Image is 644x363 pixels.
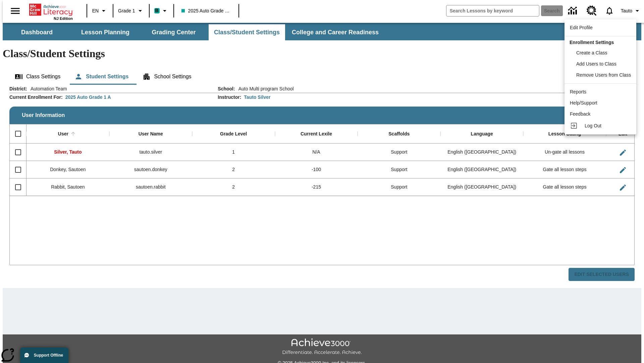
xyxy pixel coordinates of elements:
span: Remove Users from Class [576,72,631,78]
span: Feedback [570,111,590,117]
span: Create a Class [576,50,607,55]
span: Add Users to Class [576,61,616,67]
span: Reports [570,89,586,94]
span: Enrollment Settings [570,40,614,45]
span: Help/Support [570,100,597,106]
span: Log Out [585,123,601,128]
span: Edit Profile [570,25,593,30]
